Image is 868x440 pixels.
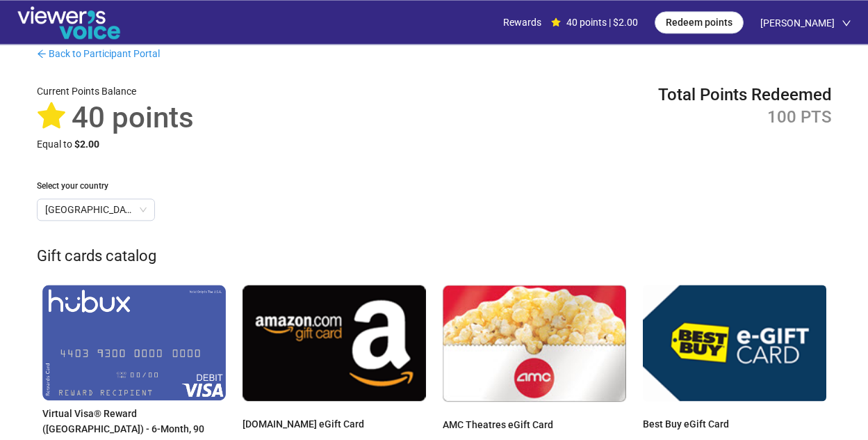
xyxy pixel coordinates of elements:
[443,285,626,402] img: AMC Theatres eGift Card
[74,139,99,150] strong: $2.00
[72,100,194,134] span: 40 points
[37,49,47,58] span: arrow-left
[760,1,835,45] span: [PERSON_NAME]
[643,285,826,400] img: Best Buy eGift Card
[658,106,832,128] div: 100 PTS
[42,285,226,400] img: Virtual Visa® Reward (United States) - 6-Month, 90 Days to Redeem
[842,18,851,28] span: down
[37,244,832,269] div: Gift cards catalog
[37,48,160,59] a: arrow-left Back to Participant Portal
[243,285,426,400] img: Amazon.com eGift Card
[37,102,66,131] span: star
[37,136,194,152] div: Equal to
[658,84,832,106] div: Total Points Redeemed
[551,17,561,27] span: star
[655,11,744,33] button: Redeem points
[37,180,832,193] div: Select your country
[45,199,147,220] span: United States
[37,84,194,99] div: Current Points Balance
[666,15,732,30] span: Redeem points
